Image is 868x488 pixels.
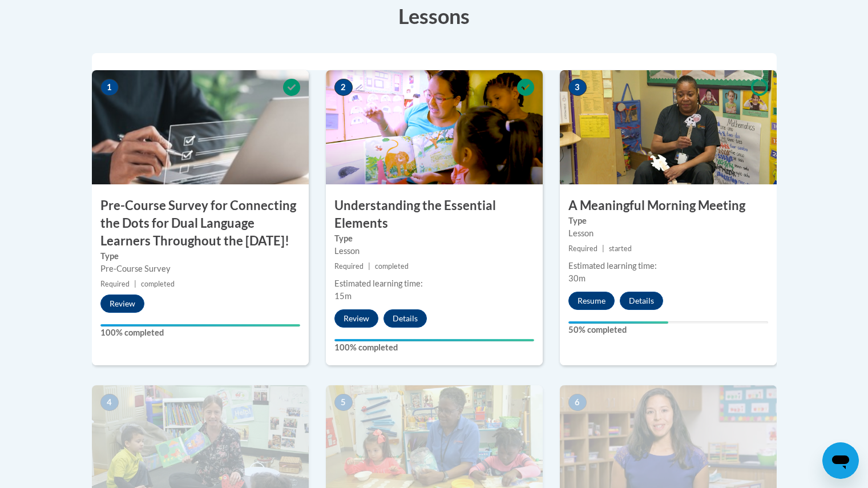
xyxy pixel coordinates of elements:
label: Type [100,250,300,263]
img: Course Image [92,70,309,184]
div: Lesson [334,245,534,257]
span: 5 [334,394,353,411]
span: 1 [100,79,119,96]
h3: A Meaningful Morning Meeting [560,197,777,215]
div: Your progress [568,321,668,324]
label: 100% completed [334,341,534,354]
button: Review [334,309,378,328]
span: | [602,244,604,253]
button: Details [620,292,663,310]
div: Pre-Course Survey [100,263,300,275]
span: 30m [568,273,586,283]
button: Review [100,295,144,313]
h3: Lessons [92,2,777,30]
span: Required [100,280,130,288]
span: 6 [568,394,587,411]
iframe: Button to launch messaging window [822,442,859,479]
label: Type [334,232,534,245]
div: Lesson [568,227,768,240]
label: 100% completed [100,326,300,339]
label: Type [568,215,768,227]
span: Required [568,244,597,253]
button: Resume [568,292,615,310]
span: 15m [334,291,352,301]
span: | [368,262,370,271]
span: completed [141,280,175,288]
img: Course Image [326,70,543,184]
div: Your progress [100,324,300,326]
span: 4 [100,394,119,411]
label: 50% completed [568,324,768,336]
span: completed [375,262,409,271]
span: 3 [568,79,587,96]
span: 2 [334,79,353,96]
h3: Pre-Course Survey for Connecting the Dots for Dual Language Learners Throughout the [DATE]! [92,197,309,249]
span: started [609,244,632,253]
span: | [134,280,136,288]
div: Estimated learning time: [334,277,534,290]
span: Required [334,262,364,271]
h3: Understanding the Essential Elements [326,197,543,232]
div: Estimated learning time: [568,260,768,272]
img: Course Image [560,70,777,184]
button: Details [383,309,427,328]
div: Your progress [334,339,534,341]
